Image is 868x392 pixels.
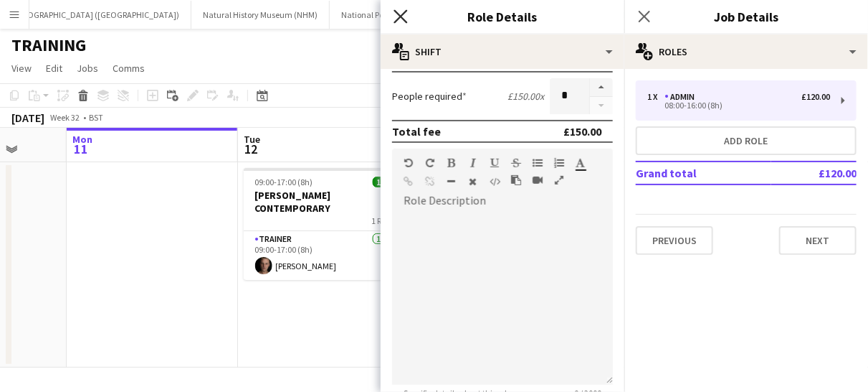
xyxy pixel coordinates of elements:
[392,124,441,139] div: Total fee
[330,1,442,29] button: National Portrait Gallery
[244,133,260,146] span: Tue
[11,62,32,75] span: View
[77,62,98,75] span: Jobs
[554,174,564,186] button: Fullscreen
[47,112,83,123] span: Week 32
[647,102,830,109] div: 08:00-16:00 (8h)
[46,62,62,75] span: Edit
[554,157,564,169] button: Ordered List
[113,62,145,75] span: Comms
[636,126,857,155] button: Add role
[242,141,260,157] span: 12
[624,34,868,69] div: Roles
[89,112,103,123] div: BST
[3,1,191,29] button: [GEOGRAPHIC_DATA] ([GEOGRAPHIC_DATA])
[507,90,544,103] div: £150.00 x
[771,162,857,185] td: £120.00
[490,157,500,169] button: Underline
[244,168,404,280] app-job-card: 09:00-17:00 (8h)1/1[PERSON_NAME] CONTEMPORARY1 RoleTrainer1/109:00-17:00 (8h)[PERSON_NAME]
[576,157,586,169] button: Text Color
[468,176,478,187] button: Clear Formatting
[6,59,37,78] a: View
[533,157,543,169] button: Unordered List
[404,157,414,169] button: Undo
[447,157,457,169] button: Bold
[636,226,713,255] button: Previous
[244,231,404,280] app-card-role: Trainer1/109:00-17:00 (8h)[PERSON_NAME]
[244,189,404,215] h3: [PERSON_NAME] CONTEMPORARY
[636,162,771,185] td: Grand total
[425,157,435,169] button: Redo
[511,174,521,186] button: Paste as plain text
[490,176,500,187] button: HTML Code
[779,226,857,255] button: Next
[533,174,543,186] button: Insert video
[372,215,393,226] span: 1 Role
[468,157,478,169] button: Italic
[563,124,601,139] div: £150.00
[647,92,664,102] div: 1 x
[255,177,313,187] span: 09:00-17:00 (8h)
[72,133,92,146] span: Mon
[511,157,521,169] button: Strikethrough
[373,177,393,187] span: 1/1
[191,1,330,29] button: Natural History Museum (NHM)
[392,90,467,103] label: People required
[381,7,624,26] h3: Role Details
[590,78,613,97] button: Increase
[381,34,624,69] div: Shift
[11,111,44,125] div: [DATE]
[70,141,92,157] span: 11
[11,34,86,56] h1: TRAINING
[447,176,457,187] button: Horizontal Line
[107,59,151,78] a: Comms
[664,92,700,102] div: Admin
[624,7,868,26] h3: Job Details
[40,59,68,78] a: Edit
[71,59,104,78] a: Jobs
[801,92,830,102] div: £120.00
